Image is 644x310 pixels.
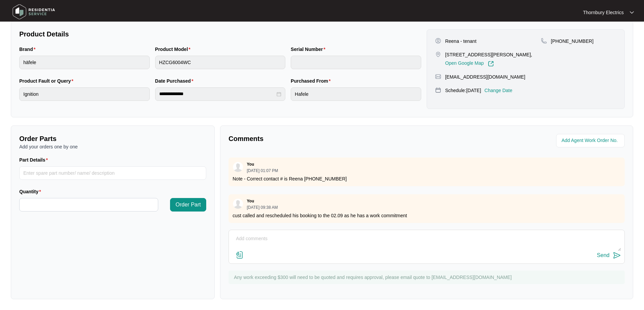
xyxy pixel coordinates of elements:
p: Schedule: [DATE] [445,87,481,94]
button: Send [597,251,621,260]
img: send-icon.svg [613,251,621,259]
label: Part Details [19,157,51,163]
input: Brand [19,56,150,69]
input: Quantity [20,198,158,211]
label: Brand [19,46,38,53]
input: Add Agent Work Order No. [562,137,621,145]
a: Open Google Map [445,61,494,67]
p: Thornbury Electrics [583,9,624,16]
img: file-attachment-doc.svg [236,251,244,259]
button: Order Part [170,198,206,212]
input: Serial Number [291,56,421,69]
img: map-pin [541,38,547,44]
p: [DATE] 09:38 AM [247,205,278,209]
p: Product Details [19,29,421,39]
p: Change Date [484,87,512,94]
input: Product Model [155,56,286,69]
p: cust called and rescheduled his booking to the 02.09 as he has a work commitment [233,212,621,219]
label: Purchased From [291,78,333,84]
p: [STREET_ADDRESS][PERSON_NAME], [445,51,532,58]
p: [DATE] 01:07 PM [247,169,278,173]
img: dropdown arrow [630,11,634,14]
label: Product Fault or Query [19,78,76,84]
p: Any work exceeding $300 will need to be quoted and requires approval, please email quote to [EMAI... [234,274,621,281]
input: Part Details [19,166,206,180]
p: Add your orders one by one [19,143,206,150]
label: Date Purchased [155,78,196,84]
input: Date Purchased [159,90,276,97]
label: Product Model [155,46,193,53]
img: map-pin [435,87,441,93]
img: map-pin [435,74,441,80]
input: Purchased From [291,87,421,101]
p: Note - Correct contact # is Reena [PHONE_NUMBER] [233,175,621,182]
input: Product Fault or Query [19,87,150,101]
p: Order Parts [19,134,206,143]
p: [EMAIL_ADDRESS][DOMAIN_NAME] [445,74,525,80]
p: Reena - tenant [445,38,477,45]
p: Comments [229,134,422,143]
img: user.svg [233,162,243,172]
img: Link-External [488,61,494,67]
p: You [247,162,254,167]
label: Serial Number [291,46,328,53]
img: map-pin [435,51,441,57]
img: user.svg [233,199,243,209]
p: You [247,198,254,204]
p: [PHONE_NUMBER] [551,38,594,45]
span: Order Part [175,201,201,209]
img: residentia service logo [10,2,57,22]
label: Quantity [19,188,44,195]
div: Send [597,252,610,258]
img: user-pin [435,38,441,44]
